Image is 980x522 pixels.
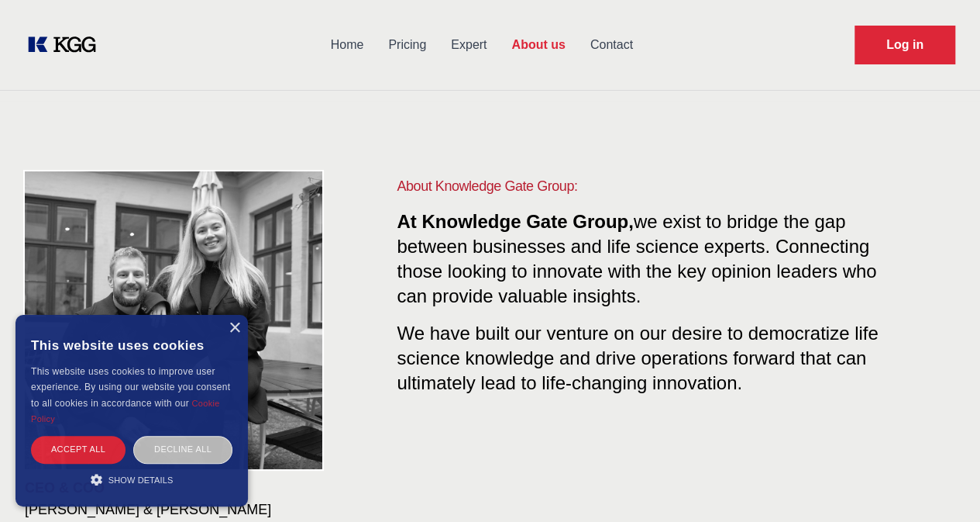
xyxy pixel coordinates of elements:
[578,25,645,65] a: Contact
[229,323,240,334] div: Close
[31,436,126,463] div: Accept all
[854,26,955,64] a: Request Demo
[499,25,577,65] a: About us
[133,436,232,463] div: Decline all
[397,316,878,393] span: We have built our venture on our desire to democratize life science knowledge and drive operation...
[438,25,499,65] a: Expert
[25,171,322,469] img: KOL management, KEE, Therapy area experts
[318,25,377,65] a: Home
[31,327,232,364] div: This website uses cookies
[31,472,232,487] div: Show details
[397,211,633,232] span: At Knowledge Gate Group,
[25,33,108,57] a: KOL Knowledge Platform: Talk to Key External Experts (KEE)
[397,211,876,306] span: we exist to bridge the gap between businesses and life science experts. Connecting those looking ...
[376,25,438,65] a: Pricing
[108,475,174,485] span: Show details
[31,399,220,423] a: Cookie Policy
[25,500,335,519] h3: [PERSON_NAME] & [PERSON_NAME]
[397,175,893,197] h1: About Knowledge Gate Group:
[31,366,230,409] span: This website uses cookies to improve user experience. By using our website you consent to all coo...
